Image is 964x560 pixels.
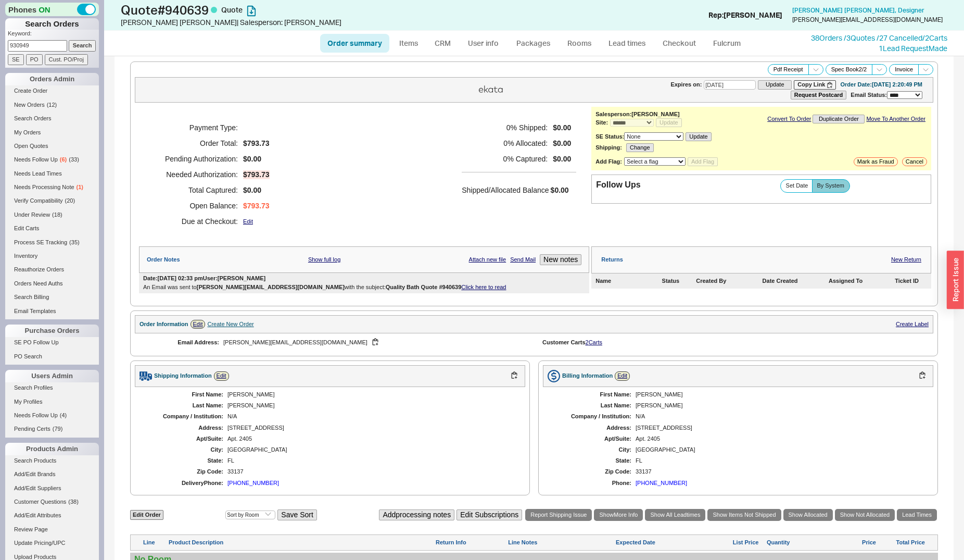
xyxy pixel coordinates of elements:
[14,156,58,163] span: Needs Follow Up
[47,102,57,108] span: ( 12 )
[227,391,515,398] div: [PERSON_NAME]
[817,182,844,189] span: By System
[139,321,188,328] div: Order Information
[851,92,887,98] span: Email Status:
[60,156,67,163] span: ( 6 )
[227,480,279,487] div: [PHONE_NUMBER]
[594,509,643,521] button: ShowMore Info
[5,154,99,165] a: Needs Follow Up(6)(33)
[456,509,522,520] button: Edit Subscriptions
[5,337,99,348] a: SE PO Follow Up
[5,3,99,16] div: Phones
[145,480,223,487] div: Delivery Phone:
[152,135,238,151] h5: Order Total:
[773,66,803,73] span: Pdf Receipt
[595,133,624,140] b: SE Status:
[656,118,681,127] button: Update
[191,320,206,329] a: Edit
[553,446,631,453] div: City:
[891,256,921,263] a: New Return
[783,509,833,521] a: Show Allocated
[798,539,876,546] div: Price
[14,426,50,432] span: Pending Certs
[223,338,517,347] div: [PERSON_NAME][EMAIL_ADDRESS][DOMAIN_NAME]
[826,64,873,75] button: Spec Book2/2
[662,278,694,284] div: Status
[895,66,913,73] span: Invoice
[857,158,894,165] span: Mark as Fraud
[595,144,622,151] b: Shipping:
[636,480,687,487] div: [PHONE_NUMBER]
[5,496,99,507] a: Customer Questions(38)
[462,135,548,151] h5: 0 % Allocated:
[145,413,223,420] div: Company / Institution:
[5,99,99,110] a: New Orders(12)
[553,155,571,164] span: $0.00
[525,509,592,521] a: Report Shipping Issue
[645,509,705,521] a: Show All Leadtimes
[786,182,808,189] span: Set Date
[688,157,718,166] button: Add Flag
[5,223,99,234] a: Edit Carts
[595,278,659,284] div: Name
[553,413,631,420] div: Company / Institution:
[508,539,614,546] div: Line Notes
[636,425,923,431] div: [STREET_ADDRESS]
[792,7,924,14] a: [PERSON_NAME] [PERSON_NAME], Designer
[615,371,630,380] a: Edit
[69,40,96,51] input: Search
[922,33,947,42] a: /2Carts
[5,127,99,138] a: My Orders
[152,198,238,214] h5: Open Balance:
[197,284,345,290] b: [PERSON_NAME][EMAIL_ADDRESS][DOMAIN_NAME]
[147,256,180,263] div: Order Notes
[277,509,316,520] button: Save Sort
[462,120,548,135] h5: 0 % Shipped:
[509,34,557,53] a: Packages
[586,339,602,345] a: 2Carts
[154,372,212,379] div: Shipping Information
[595,158,622,165] b: Add Flag:
[152,167,238,182] h5: Needed Authorization:
[5,251,99,262] a: Inventory
[553,391,631,398] div: First Name:
[758,80,792,89] button: Update
[145,468,223,475] div: Zip Code:
[5,424,99,434] a: Pending Certs(79)
[145,391,223,398] div: First Name:
[14,102,45,108] span: New Orders
[601,34,653,53] a: Lead times
[379,509,454,520] button: Addprocessing notes
[243,202,270,210] span: $793.73
[14,184,74,190] span: Needs Processing Note
[243,139,270,148] span: $793.73
[386,284,462,290] b: Quality Bath Quote #940639
[145,435,223,442] div: Apt/Suite:
[763,278,827,284] div: Date Created
[5,483,99,494] a: Add/Edit Suppliers
[792,6,924,14] span: [PERSON_NAME] [PERSON_NAME] , Designer
[831,66,867,73] span: Spec Book 2 / 2
[152,182,238,198] h5: Total Captured:
[227,446,515,453] div: [GEOGRAPHIC_DATA]
[889,64,919,75] button: Invoice
[5,237,99,248] a: Process SE Tracking(35)
[835,509,895,521] a: Show Not Allocated
[320,34,389,53] a: Order summary
[227,468,515,475] div: 33137
[460,34,506,53] a: User info
[840,81,922,88] div: Order Date: [DATE] 2:20:49 PM
[143,275,265,282] div: Date: [DATE] 02:33 pm User: [PERSON_NAME]
[5,182,99,193] a: Needs Processing Note(1)
[706,539,758,546] div: List Price
[461,284,506,290] a: Click here to read
[5,113,99,124] a: Search Orders
[626,143,654,152] button: Change
[636,468,923,475] div: 33137
[52,211,62,218] span: ( 18 )
[14,499,66,505] span: Customer Questions
[616,539,704,546] div: Expected Date
[595,111,679,117] b: Salesperson: [PERSON_NAME]
[878,539,925,546] div: Total Price
[227,413,515,420] div: N/A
